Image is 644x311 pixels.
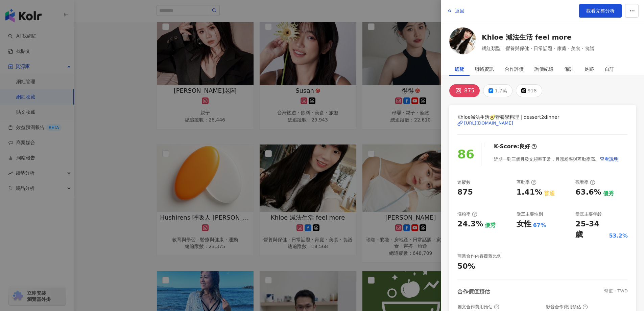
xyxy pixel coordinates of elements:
div: 53.2% [609,232,628,240]
div: 漲粉率 [457,211,477,217]
img: KOL Avatar [449,27,476,54]
div: 詢價紀錄 [534,62,553,76]
a: Khloe 減法生活 feel more [482,32,594,42]
div: 總覽 [455,62,464,76]
div: 67% [533,222,546,229]
button: 1.7萬 [483,84,512,97]
div: 影音合作費用預估 [546,304,588,310]
div: 普通 [544,190,555,197]
span: 網紅類型：營養與保健 · 日常話題 · 家庭 · 美食 · 食譜 [482,45,594,52]
div: 86 [457,145,474,164]
div: [URL][DOMAIN_NAME] [464,120,513,126]
span: Khloe減法生活🥑營養學料理 | dessert2dinner [457,113,628,121]
div: 良好 [519,143,530,150]
a: 觀看完整分析 [579,4,622,18]
span: 觀看完整分析 [586,8,615,14]
div: 合作價值預估 [457,288,490,295]
div: 24.3% [457,219,483,229]
div: 互動率 [517,179,536,185]
div: 1.41% [517,187,542,198]
div: 50% [457,261,475,272]
div: 圖文合作費用預估 [457,304,499,310]
div: 875 [457,187,473,198]
div: 幣值：TWD [604,288,628,295]
a: KOL Avatar [449,27,476,57]
div: 優秀 [603,190,614,197]
span: 查看說明 [600,156,619,162]
div: 受眾主要性別 [517,211,543,217]
div: 觀看率 [575,179,595,185]
div: 女性 [517,219,531,229]
div: K-Score : [494,143,537,150]
div: 918 [528,86,537,95]
div: 商業合作內容覆蓋比例 [457,253,501,259]
div: 25-34 歲 [575,219,607,240]
div: 追蹤數 [457,179,471,185]
span: 返回 [455,8,464,14]
div: 875 [464,86,475,95]
div: 備註 [564,62,574,76]
button: 查看說明 [599,152,619,166]
div: 受眾主要年齡 [575,211,602,217]
div: 63.6% [575,187,601,198]
div: 聯絡資訊 [475,62,494,76]
button: 918 [516,84,542,97]
div: 足跡 [585,62,594,76]
div: 自訂 [605,62,614,76]
button: 875 [449,84,480,97]
div: 合作評價 [505,62,524,76]
div: 1.7萬 [495,86,507,95]
div: 優秀 [485,222,496,229]
button: 返回 [447,4,465,18]
a: [URL][DOMAIN_NAME] [457,120,628,126]
div: 近期一到三個月發文頻率正常，且漲粉率與互動率高。 [494,152,619,166]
